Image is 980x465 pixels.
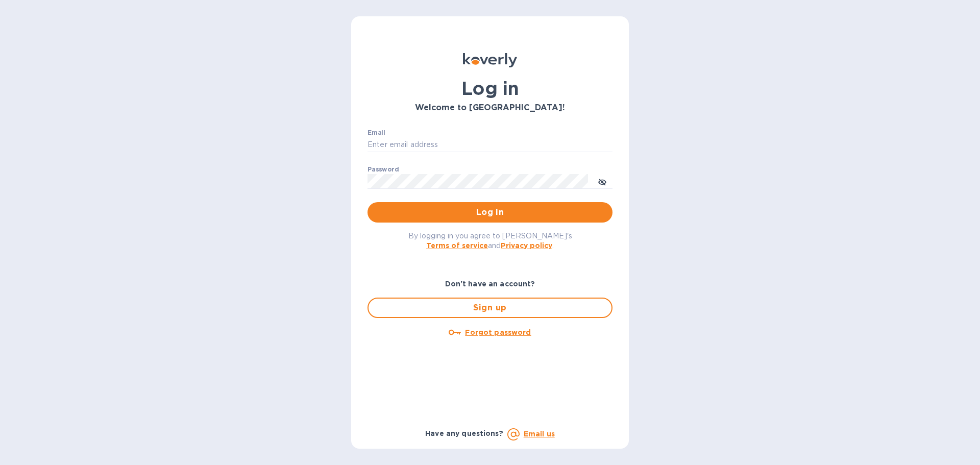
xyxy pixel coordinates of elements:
[501,241,552,250] a: Privacy policy
[592,171,612,191] button: toggle password visibility
[463,53,517,67] img: Koverly
[445,280,535,288] b: Don't have an account?
[377,302,603,314] span: Sign up
[367,298,612,318] button: Sign up
[426,241,488,250] a: Terms of service
[376,206,604,218] span: Log in
[367,137,612,153] input: Enter email address
[524,430,555,438] a: Email us
[408,232,572,250] span: By logging in you agree to [PERSON_NAME]'s and .
[465,328,531,336] u: Forgot password
[367,103,612,113] h3: Welcome to [GEOGRAPHIC_DATA]!
[367,130,385,136] label: Email
[425,429,503,437] b: Have any questions?
[367,78,612,99] h1: Log in
[367,166,399,173] label: Password
[367,202,612,223] button: Log in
